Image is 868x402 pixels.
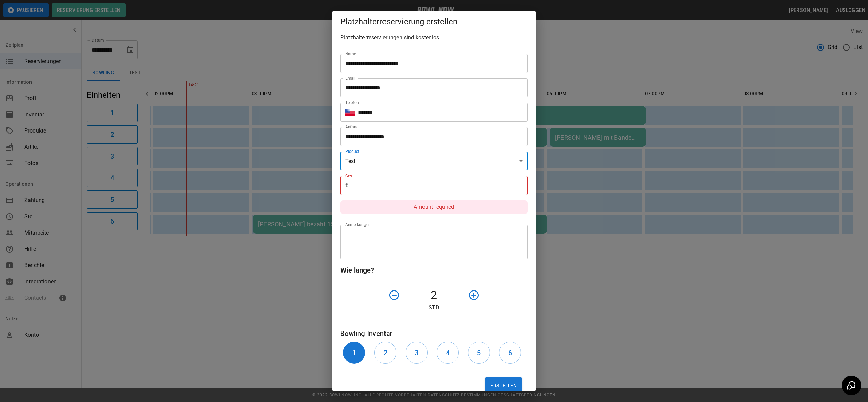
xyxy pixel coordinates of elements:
p: Amount required [340,200,528,214]
h6: 5 [477,347,481,358]
button: 1 [343,342,365,364]
h6: 3 [415,347,418,358]
div: Test [340,152,528,170]
h6: Platzhalterreservierungen sind kostenlos [340,33,528,42]
p: € [345,181,348,189]
input: Choose date, selected date is Aug 30, 2025 [340,127,523,146]
button: 5 [468,342,490,364]
h6: Bowling Inventar [340,328,528,339]
button: 4 [437,342,459,364]
h6: 6 [508,347,512,358]
h6: 2 [383,347,387,358]
h4: 2 [403,288,465,302]
p: Std [340,304,528,312]
h6: Wie lange? [340,265,528,276]
label: Telefon [345,100,359,105]
button: 2 [374,342,396,364]
button: Select country [345,107,355,117]
button: 6 [499,342,521,364]
h6: 4 [446,347,450,358]
h5: Platzhalterreservierung erstellen [340,16,528,27]
label: Anfang [345,124,359,130]
h6: 1 [352,347,356,358]
button: Erstellen [485,377,522,394]
button: 3 [406,342,428,364]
